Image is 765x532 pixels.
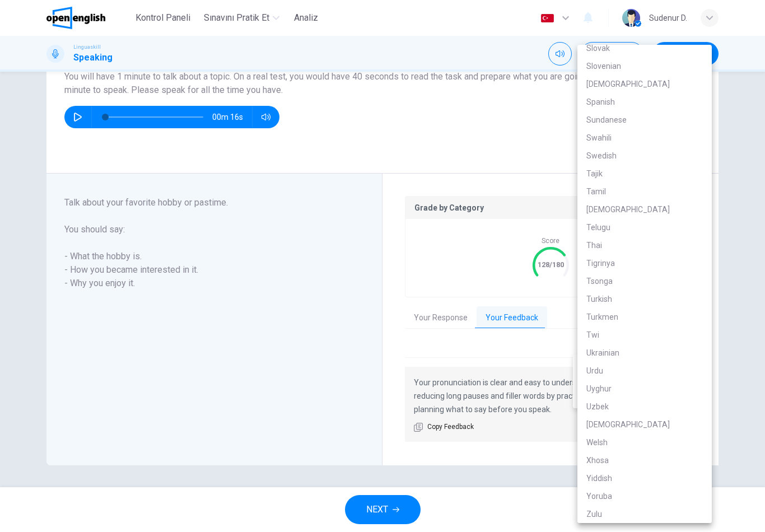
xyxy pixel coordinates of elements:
[577,487,712,505] li: Yoruba
[577,398,712,416] li: Uzbek
[577,129,712,147] li: Swahili
[577,200,712,218] li: [DEMOGRAPHIC_DATA]
[577,272,712,290] li: Tsonga
[577,433,712,451] li: Welsh
[577,236,712,254] li: Thai
[577,326,712,344] li: Twi
[577,308,712,326] li: Turkmen
[577,469,712,487] li: Yiddish
[577,505,712,523] li: Zulu
[577,147,712,165] li: Swedish
[577,57,712,75] li: Slovenian
[577,344,712,362] li: Ukrainian
[577,165,712,183] li: Tajik
[577,183,712,200] li: Tamil
[577,290,712,308] li: Turkish
[577,218,712,236] li: Telugu
[577,416,712,433] li: [DEMOGRAPHIC_DATA]
[577,75,712,93] li: [DEMOGRAPHIC_DATA]
[577,254,712,272] li: Tigrinya
[577,380,712,398] li: Uyghur
[577,362,712,380] li: Urdu
[577,39,712,57] li: Slovak
[577,451,712,469] li: Xhosa
[577,93,712,111] li: Spanish
[577,111,712,129] li: Sundanese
